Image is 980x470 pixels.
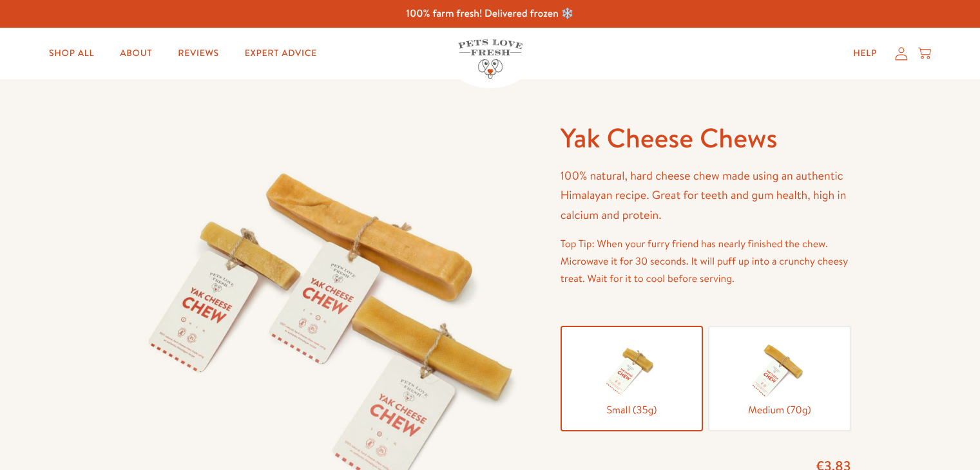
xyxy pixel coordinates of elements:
[561,236,851,288] p: Top Tip: When your furry friend has nearly finished the chew. Microwave it for 30 seconds. It wil...
[168,41,229,66] a: Reviews
[720,402,839,419] span: Medium (70g)
[572,402,691,419] span: Small (35g)
[39,41,104,66] a: Shop All
[235,41,327,66] a: Expert Advice
[561,166,851,225] p: 100% natural, hard cheese chew made using an authentic Himalayan recipe. Great for teeth and gum ...
[110,41,162,66] a: About
[843,41,887,66] a: Help
[458,39,523,79] img: Pets Love Fresh
[561,120,851,156] h1: Yak Cheese Chews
